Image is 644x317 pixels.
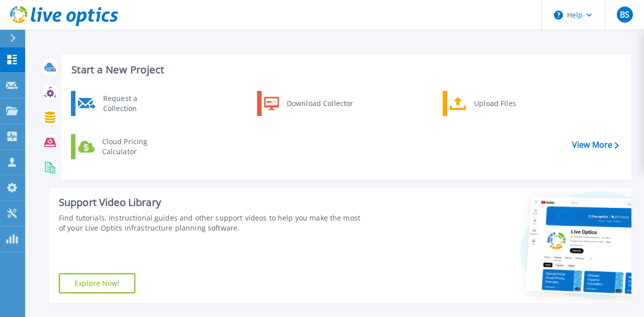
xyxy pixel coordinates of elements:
a: View More [572,140,619,150]
a: Cloud Pricing Calculator [71,134,174,159]
div: Download Collector [282,93,358,114]
div: Find tutorials, instructional guides and other support videos to help you make the most of your L... [59,213,362,233]
a: Upload Files [443,91,546,116]
div: Cloud Pricing Calculator [97,137,172,157]
span: BS [620,11,629,19]
div: Upload Files [469,93,543,114]
h3: Start a New Project [71,64,618,75]
a: Download Collector [257,91,360,116]
div: Support Video Library [59,196,362,209]
div: Request a Collection [98,93,172,114]
a: Request a Collection [71,91,174,116]
a: Explore Now! [59,273,135,293]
